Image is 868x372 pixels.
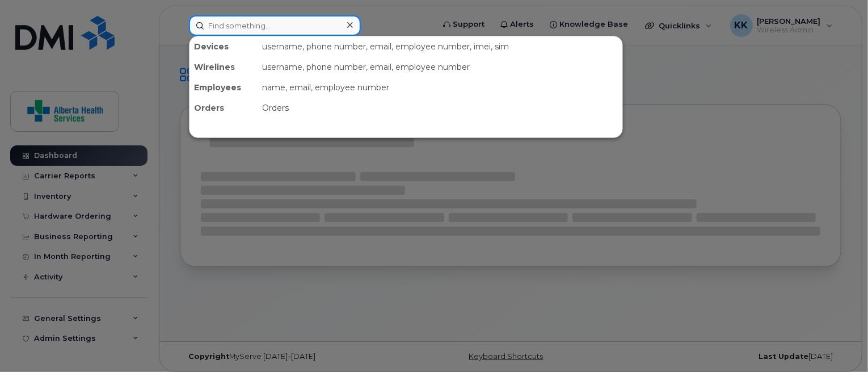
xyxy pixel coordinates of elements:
div: Orders [189,98,258,118]
div: username, phone number, email, employee number [258,57,622,77]
div: Orders [258,98,622,118]
div: Employees [189,77,258,98]
div: username, phone number, email, employee number, imei, sim [258,36,622,57]
div: Devices [189,36,258,57]
div: name, email, employee number [258,77,622,98]
div: Wirelines [189,57,258,77]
